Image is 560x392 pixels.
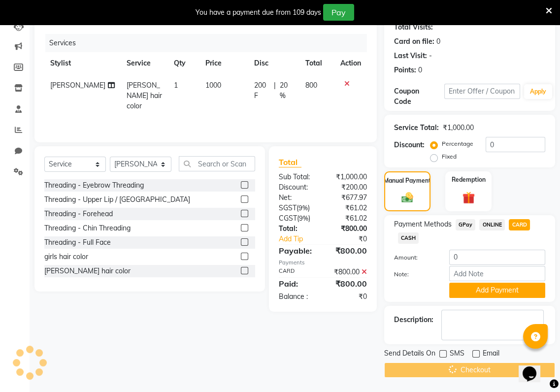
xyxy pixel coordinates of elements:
span: 20 % [280,80,294,101]
div: Threading - Chin Threading [44,223,131,233]
div: Paid: [271,278,323,290]
div: Description: [394,315,433,325]
th: Price [199,52,249,74]
img: _gift.svg [459,190,479,205]
input: Enter Offer / Coupon Code [444,84,520,99]
span: GPay [456,219,476,230]
span: 1 [174,81,178,90]
span: 800 [305,81,317,90]
th: Disc [248,52,299,74]
span: Send Details On [384,348,435,360]
iframe: chat widget [519,353,550,382]
div: Balance : [271,292,323,302]
div: ₹677.97 [323,193,374,203]
span: SMS [450,348,464,360]
div: ₹800.00 [323,224,374,234]
div: ₹800.00 [323,267,374,277]
div: ₹1,000.00 [443,123,474,133]
div: ₹0 [323,292,374,302]
div: Card on file: [394,36,434,47]
div: Threading - Full Face [44,237,111,248]
div: - [429,51,432,61]
span: 1000 [205,81,221,90]
div: 0 [436,36,440,47]
div: Net: [271,193,323,203]
button: Pay [323,4,354,21]
div: Discount: [394,140,425,150]
span: 9% [299,214,308,222]
th: Total [299,52,334,74]
span: Payment Methods [394,219,452,229]
div: Threading - Upper Lip / [GEOGRAPHIC_DATA] [44,195,190,205]
div: Payable: [271,245,323,257]
div: ₹0 [331,234,374,244]
div: Total: [271,224,323,234]
label: Note: [387,270,442,279]
img: _cash.svg [398,191,417,204]
a: Add Tip [271,234,331,244]
span: | [274,80,276,101]
div: Coupon Code [394,86,444,107]
input: Search or Scan [179,156,255,171]
div: ₹800.00 [323,245,374,257]
div: Last Visit: [394,51,427,61]
div: ( ) [271,203,323,213]
span: SGST [279,203,296,212]
div: ₹61.02 [323,203,374,213]
div: ₹1,000.00 [323,172,374,182]
label: Manual Payment [384,176,431,185]
div: Threading - Eyebrow Threading [44,180,144,191]
button: Add Payment [449,283,545,298]
div: 0 [418,65,422,75]
th: Service [121,52,168,74]
div: [PERSON_NAME] hair color [44,266,131,276]
label: Redemption [452,175,486,184]
span: 9% [298,204,308,212]
div: Services [45,34,374,52]
th: Qty [168,52,199,74]
span: Email [483,348,499,360]
label: Amount: [387,253,442,262]
div: Threading - Forehead [44,209,113,219]
div: ₹800.00 [323,278,374,290]
div: Payments [279,259,367,267]
input: Add Note [449,266,545,281]
div: Service Total: [394,123,439,133]
div: Discount: [271,182,323,193]
span: ONLINE [479,219,505,230]
div: You have a payment due from 109 days [196,7,321,18]
div: ₹200.00 [323,182,374,193]
div: ₹61.02 [323,213,374,224]
div: Sub Total: [271,172,323,182]
th: Stylist [44,52,121,74]
div: Total Visits: [394,22,433,33]
span: CASH [398,232,419,244]
label: Percentage [442,139,473,148]
span: 200 F [254,80,270,101]
div: girls hair color [44,252,88,262]
div: CARD [271,267,323,277]
span: CARD [509,219,530,230]
span: [PERSON_NAME] hair color [127,81,162,110]
label: Fixed [442,152,457,161]
span: CGST [279,214,297,223]
span: [PERSON_NAME] [50,81,105,90]
th: Action [334,52,367,74]
span: Total [279,157,301,167]
button: Apply [524,84,552,99]
div: Points: [394,65,416,75]
div: ( ) [271,213,323,224]
input: Amount [449,250,545,265]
